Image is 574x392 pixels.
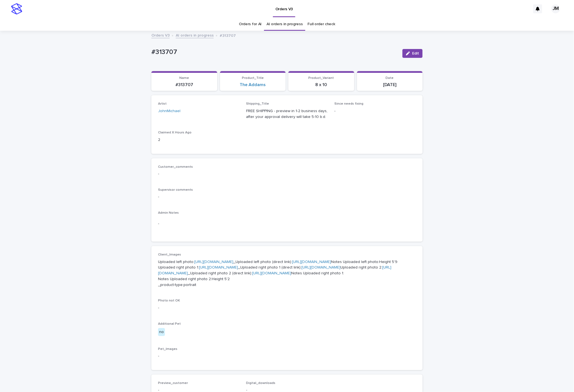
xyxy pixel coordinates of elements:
[158,305,416,311] p: -
[158,299,180,302] span: Photo not OK
[551,4,560,13] div: JM
[308,18,335,31] a: Full order check
[267,18,303,31] a: AI orders in progress
[199,265,238,269] a: [URL][DOMAIN_NAME]
[158,259,416,288] p: Uploaded left photo: _Uploaded left photo (direct link): Notes Uploaded left photo:Height 5'9 Upl...
[151,32,170,38] a: Orders V3
[158,131,192,134] span: Claimed X Hours Ago
[158,347,177,351] span: Pet_Images
[246,108,328,120] p: FREE SHIPPING - preview in 1-2 business days, after your approval delivery will take 5-10 b.d.
[239,18,262,31] a: Orders for AI
[158,102,167,105] span: Artist
[158,221,416,227] p: -
[158,188,193,192] span: Supervisor comments
[301,265,340,269] a: [URL][DOMAIN_NAME]
[242,76,264,80] span: Product_Title
[220,32,236,38] p: #313707
[158,137,240,143] p: 2
[158,194,416,200] p: -
[158,108,180,114] a: JohnMichael
[334,102,363,105] span: Since needs fixing
[402,49,423,58] button: Edit
[309,76,334,80] span: Product_Variant
[158,165,193,169] span: Customer_comments
[334,108,416,114] p: -
[412,51,419,55] span: Edit
[158,322,181,326] span: Additional Pet
[194,260,233,264] a: [URL][DOMAIN_NAME]
[246,381,276,385] span: Digital_downloads
[240,82,266,87] a: The Addams
[11,3,22,14] img: stacker-logo-s-only.png
[360,82,420,87] p: [DATE]
[158,381,188,385] span: Preview_customer
[151,48,398,56] p: #313707
[292,82,351,87] p: 8 x 10
[155,82,214,87] p: #313707
[158,328,165,336] div: no
[246,102,269,105] span: Shipping_Title
[179,76,189,80] span: Name
[158,253,181,256] span: Client_Images
[158,353,416,359] p: -
[252,271,291,275] a: [URL][DOMAIN_NAME]
[158,171,416,177] p: -
[176,32,214,38] a: AI orders in progress
[292,260,331,264] a: [URL][DOMAIN_NAME]
[158,211,179,215] span: Admin Notes
[386,76,394,80] span: Date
